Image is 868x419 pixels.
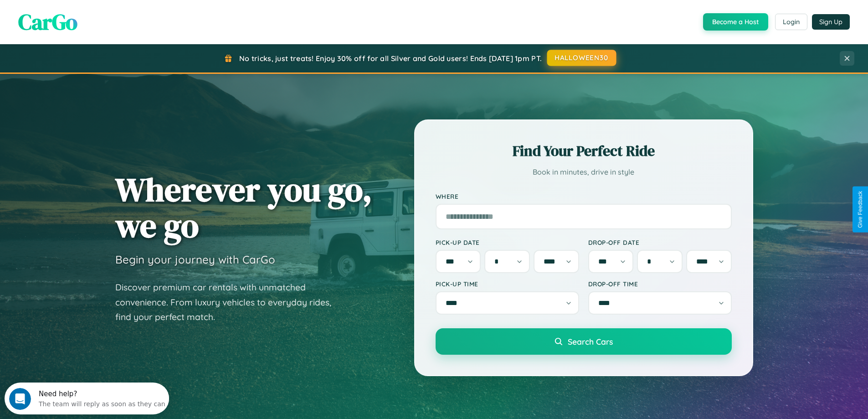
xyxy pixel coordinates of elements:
[588,280,732,288] label: Drop-off Time
[239,54,542,63] span: No tricks, just treats! Enjoy 30% off for all Silver and Gold users! Ends [DATE] 1pm PT.
[5,383,169,414] iframe: Intercom live chat discovery launcher
[857,191,863,228] div: Give Feedback
[568,336,613,347] span: Search Cars
[703,13,768,31] button: Become a Host
[436,141,732,161] h2: Find Your Perfect Ride
[34,15,161,25] div: The team will reply as soon as they can
[4,4,169,29] div: Open Intercom Messenger
[18,7,77,37] span: CarGo
[436,192,732,200] label: Where
[9,388,31,410] iframe: Intercom live chat
[115,171,372,243] h1: Wherever you go, we go
[115,253,275,266] h3: Begin your journey with CarGo
[812,14,850,30] button: Sign Up
[436,280,579,288] label: Pick-up Time
[436,166,732,179] p: Book in minutes, drive in style
[436,328,732,355] button: Search Cars
[547,50,616,66] button: HALLOWEEN30
[34,8,161,15] div: Need help?
[436,238,579,246] label: Pick-up Date
[775,14,807,30] button: Login
[588,238,732,246] label: Drop-off Date
[115,280,343,325] p: Discover premium car rentals with unmatched convenience. From luxury vehicles to everyday rides, ...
